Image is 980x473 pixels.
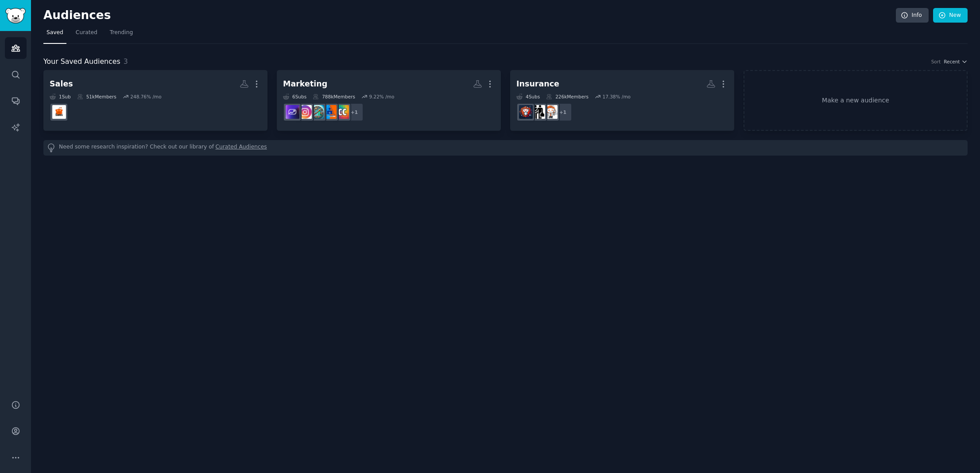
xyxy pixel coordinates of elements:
div: 1 Sub [50,94,71,100]
a: Insurance4Subs226kMembers17.38% /mo+1InsuranceInsuranceAgentInsurance_Companies [510,70,734,131]
img: Affiliatemarketing [310,105,324,119]
img: Insurance_Companies [519,105,533,119]
div: 4 Sub s [516,94,540,100]
img: InstagramMarketing [298,105,312,119]
img: SocialMediaLounge [286,105,299,119]
div: Marketing [283,78,327,90]
div: 51k Members [77,94,116,100]
span: 3 [124,57,128,66]
a: Curated Audiences [216,143,267,152]
div: 17.38 % /mo [602,94,631,100]
a: Make a new audience [744,70,968,131]
img: Insurance [544,105,558,119]
img: InsuranceAgent [531,105,545,119]
img: GummySearch logo [5,8,26,23]
img: Sales_Professionals [52,105,66,119]
div: + 1 [345,103,364,121]
div: 226k Members [546,94,589,100]
a: Sales1Sub51kMembers248.76% /moSales_Professionals [43,70,267,131]
a: Marketing6Subs788kMembers9.22% /mo+1ContentCreatorsDigitalMarketingHackAffiliatemarketingInstagra... [277,70,501,131]
div: Insurance [516,78,559,90]
a: Saved [43,26,66,44]
div: + 1 [554,103,572,121]
span: Curated [76,29,97,37]
span: Trending [110,29,133,37]
span: Recent [944,59,960,65]
div: 248.76 % /mo [130,94,161,100]
a: Info [896,8,929,23]
span: Saved [46,29,63,37]
div: 9.22 % /mo [369,94,394,100]
div: 788k Members [313,94,355,100]
button: Recent [944,59,968,65]
div: Sales [50,78,73,90]
span: Your Saved Audiences [43,56,120,67]
div: Need some research inspiration? Check out our library of [43,140,968,156]
div: Sort [931,59,941,65]
img: DigitalMarketingHack [323,105,337,119]
img: ContentCreators [335,105,349,119]
a: Trending [107,26,136,44]
a: Curated [73,26,101,44]
a: New [933,8,968,23]
h2: Audiences [43,8,896,23]
div: 6 Sub s [283,94,306,100]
